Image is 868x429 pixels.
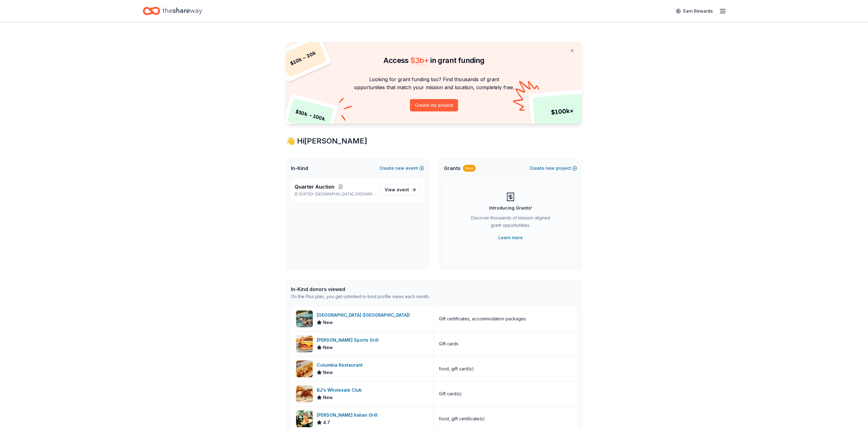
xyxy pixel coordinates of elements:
[489,204,532,212] div: Introducing Grants!
[317,336,381,344] div: [PERSON_NAME] Sports Grill
[143,4,202,18] a: Home
[530,165,577,172] button: Createnewproject
[323,369,333,376] span: New
[463,165,476,172] div: New
[672,6,717,17] a: Earn Rewards
[469,214,552,231] div: Discover thousands of mission-aligned grant opportunities.
[317,361,365,369] div: Columbia Restaurant
[296,310,313,327] img: Image for Four Seasons Resort (Orlando)
[293,75,575,92] p: Looking for grant funding too? Find thousands of grant opportunities that match your mission and ...
[315,192,376,197] span: [GEOGRAPHIC_DATA], [GEOGRAPHIC_DATA]
[291,285,430,293] div: In-Kind donors viewed
[379,165,424,172] button: Createnewevent
[296,385,313,402] img: Image for BJ's Wholesale Club
[498,234,523,241] a: Learn more
[381,184,420,195] a: View event
[439,415,485,423] div: food, gift certificate(s)
[295,192,376,197] p: [DATE] •
[439,365,474,373] div: food, gift card(s)
[279,38,327,78] div: $ 10k – 20k
[545,165,555,172] span: new
[296,410,313,427] img: Image for Carrabba's Italian Grill
[317,311,412,319] div: [GEOGRAPHIC_DATA] ([GEOGRAPHIC_DATA])
[385,186,409,194] span: View
[439,390,462,398] div: Gift card(s)
[317,411,380,419] div: [PERSON_NAME] Italian Grill
[296,335,313,352] img: Image for Duffy's Sports Grill
[444,165,461,172] span: Grants
[410,99,458,111] button: Create my project
[439,315,526,323] div: Gift certificates, accommodation packages
[317,386,364,394] div: BJ's Wholesale Club
[323,394,333,401] span: New
[296,360,313,377] img: Image for Columbia Restaurant
[323,344,333,351] span: New
[295,183,334,190] span: Quarter Auction
[439,340,458,348] div: Gift cards
[323,419,330,426] span: 4.7
[323,319,333,326] span: New
[395,165,404,172] span: new
[291,165,308,172] span: In-Kind
[383,56,484,65] span: Access in grant funding
[286,136,582,146] div: 👋 Hi [PERSON_NAME]
[410,56,429,65] span: $ 3b +
[291,293,430,300] div: On the Plus plan, you get unlimited in-kind profile views each month.
[397,187,409,192] span: event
